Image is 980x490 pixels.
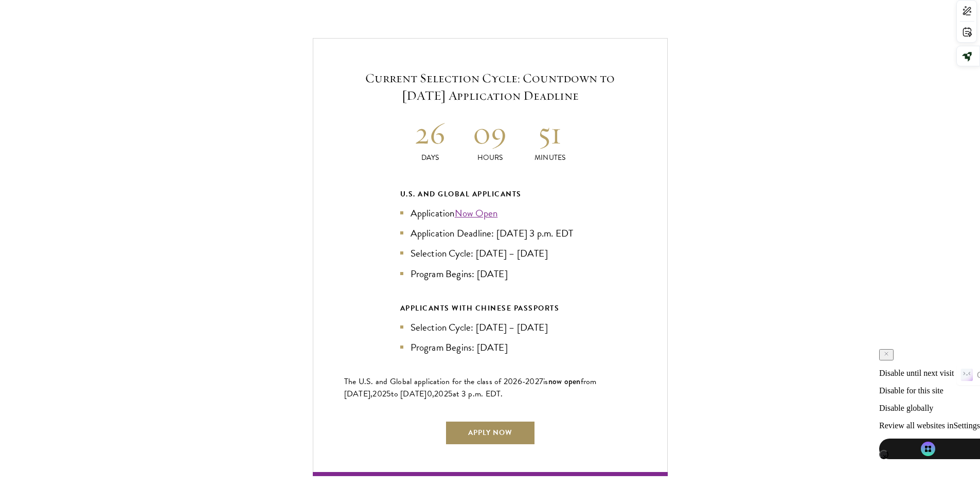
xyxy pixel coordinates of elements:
a: Apply Now [445,421,536,445]
li: Program Begins: [DATE] [400,266,580,281]
li: Application Deadline: [DATE] 3 p.m. EDT [400,226,580,241]
span: 5 [448,388,453,400]
span: to [DATE] [391,388,426,400]
span: 6 [518,375,522,388]
span: now open [548,375,581,387]
span: -202 [522,375,539,388]
h2: 26 [400,114,460,152]
span: is [543,375,548,388]
span: 0 [427,388,432,400]
li: Program Begins: [DATE] [400,340,580,355]
span: 202 [372,388,386,400]
span: from [DATE], [344,375,597,400]
p: Days [400,152,460,163]
p: Hours [460,152,520,163]
li: Selection Cycle: [DATE] – [DATE] [400,320,580,335]
span: 5 [386,388,391,400]
a: Now Open [455,206,498,221]
span: 202 [434,388,448,400]
h2: 09 [460,114,520,152]
span: , [432,388,434,400]
p: Minutes [520,152,580,163]
div: APPLICANTS WITH CHINESE PASSPORTS [400,302,580,315]
li: Application [400,206,580,221]
span: The U.S. and Global application for the class of 202 [344,375,518,388]
li: Selection Cycle: [DATE] – [DATE] [400,246,580,261]
span: 7 [539,375,543,388]
span: at 3 p.m. EDT. [453,388,503,400]
h5: Current Selection Cycle: Countdown to [DATE] Application Deadline [344,69,636,104]
h2: 51 [520,114,580,152]
div: U.S. and Global Applicants [400,188,580,201]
